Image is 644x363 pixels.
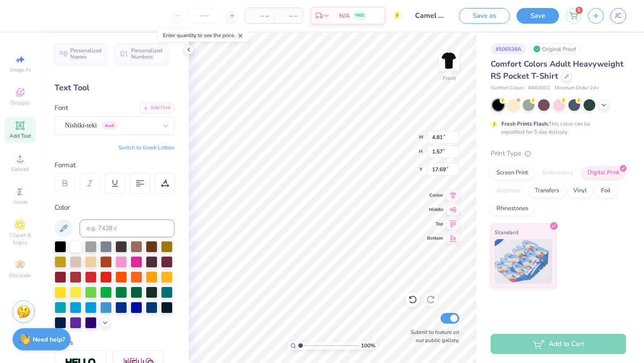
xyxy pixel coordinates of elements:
[280,11,297,21] span: – –
[187,8,222,24] input: – –
[491,202,534,215] div: Rhinestones
[491,184,526,198] div: Applique
[55,203,174,213] div: Color
[537,166,579,180] div: Embroidery
[555,84,599,92] span: Minimum Order: 24 +
[443,74,456,82] div: Front
[158,29,249,42] div: Enter quantity to see the price.
[495,239,552,284] img: Standard
[9,132,31,139] span: Add Text
[13,198,27,206] span: Greek
[615,11,622,21] span: JC
[55,82,174,94] div: Text Tool
[517,8,559,24] button: Save
[491,59,623,81] span: Comfort Colors Adult Heavyweight RS Pocket T-Shirt
[459,8,510,24] button: Save as
[55,103,68,113] label: Font
[495,228,518,237] span: Standard
[119,144,174,151] button: Switch to Greek Letters
[528,84,550,92] span: # 6030CC
[33,335,65,344] strong: Need help?
[491,166,534,180] div: Screen Print
[582,166,625,180] div: Digital Print
[9,272,31,279] span: Decorate
[55,160,175,170] div: Format
[355,13,364,19] span: FREE
[576,7,583,14] span: 1
[80,219,174,237] input: e.g. 7428 c
[531,43,581,55] div: Original Proof
[491,43,526,55] div: # 506538A
[501,120,549,127] strong: Fresh Prints Flash:
[427,207,443,213] span: Middle
[55,338,174,348] div: Styles
[339,11,350,21] span: N/A
[10,99,30,106] span: Designs
[4,232,36,246] span: Clipart & logos
[529,184,565,198] div: Transfers
[408,7,452,25] input: Untitled Design
[11,165,29,173] span: Upload
[251,11,269,21] span: – –
[501,120,611,136] div: This color can be expedited for 5 day delivery.
[491,148,626,159] div: Print Type
[595,184,616,198] div: Foil
[406,328,459,344] label: Submit to feature on our public gallery.
[361,342,375,350] span: 100 %
[491,84,524,92] span: Comfort Colors
[131,47,163,60] span: Personalized Numbers
[427,235,443,241] span: Bottom
[427,192,443,198] span: Center
[610,8,626,24] a: JC
[568,184,593,198] div: Vinyl
[139,103,174,113] div: Add Font
[70,47,102,60] span: Personalized Names
[10,66,31,73] span: Image AI
[427,221,443,227] span: Top
[440,52,458,70] img: Front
